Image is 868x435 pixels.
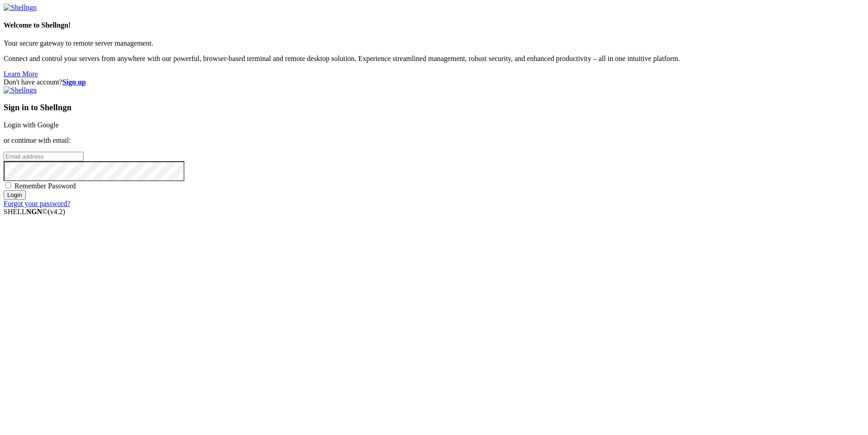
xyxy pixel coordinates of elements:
img: Shellngn [4,86,37,94]
a: Login with Google [4,121,59,129]
p: Connect and control your servers from anywhere with our powerful, browser-based terminal and remo... [4,55,864,63]
span: SHELL © [4,208,65,215]
a: Sign up [62,78,86,86]
b: NGN [26,208,42,215]
a: Learn More [4,70,38,78]
input: Remember Password [5,182,11,188]
p: or continue with email: [4,136,864,145]
div: Don't have account? [4,78,864,86]
img: Shellngn [4,4,37,12]
span: 4.2.0 [48,208,66,215]
h3: Sign in to Shellngn [4,103,864,112]
span: Remember Password [14,182,76,190]
input: Email address [4,152,84,161]
a: Forgot your password? [4,200,70,207]
h4: Welcome to Shellngn! [4,21,864,29]
input: Login [4,190,26,200]
p: Your secure gateway to remote server management. [4,39,864,47]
